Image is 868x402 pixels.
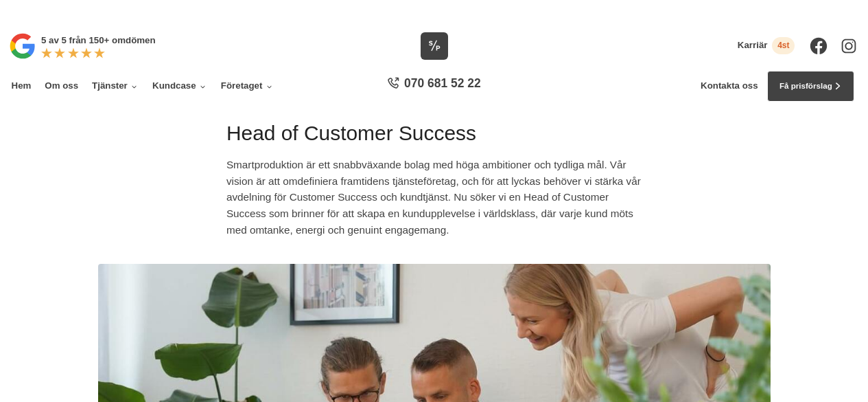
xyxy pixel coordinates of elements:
h1: Head of Customer Success [226,120,642,157]
a: Karriär 4st [738,37,795,54]
span: Få prisförslag [779,80,832,92]
a: Kontakta oss [701,80,758,92]
span: 4st [772,37,795,54]
a: Läs pressmeddelandet här! [473,5,580,15]
span: Karriär [738,40,768,52]
a: Få prisförslag [767,71,854,101]
a: Om oss [43,71,80,101]
a: Hem [9,71,33,101]
p: 5 av 5 från 150+ omdömen [41,33,156,47]
p: Vi vann Årets Unga Företagare i Dalarna 2024 – [5,5,864,16]
a: 070 681 52 22 [383,75,485,98]
a: Företaget [219,71,277,101]
span: 070 681 52 22 [404,75,481,91]
a: Tjänster [90,71,141,101]
a: Kundcase [150,71,210,101]
p: Smartproduktion är ett snabbväxande bolag med höga ambitioner och tydliga mål. Vår vision är att ... [226,157,642,243]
